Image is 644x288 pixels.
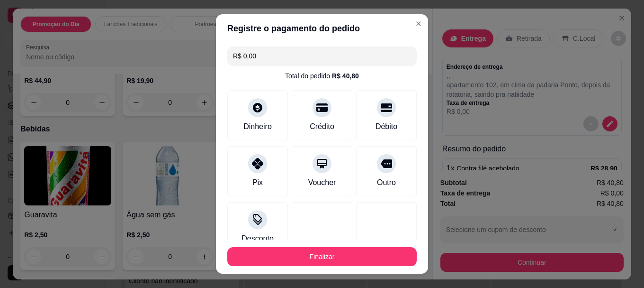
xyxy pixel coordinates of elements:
div: Crédito [310,121,334,132]
header: Registre o pagamento do pedido [216,14,428,43]
input: Ex.: hambúrguer de cordeiro [233,46,411,65]
div: R$ 40,80 [332,71,359,81]
div: Desconto [241,233,274,244]
button: Finalizar [227,247,417,266]
div: Total do pedido [285,71,359,81]
div: Dinheiro [243,121,272,132]
div: Débito [376,121,397,132]
div: Pix [252,177,263,188]
div: Voucher [308,177,336,188]
div: Outro [377,177,396,188]
button: Close [411,16,426,31]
